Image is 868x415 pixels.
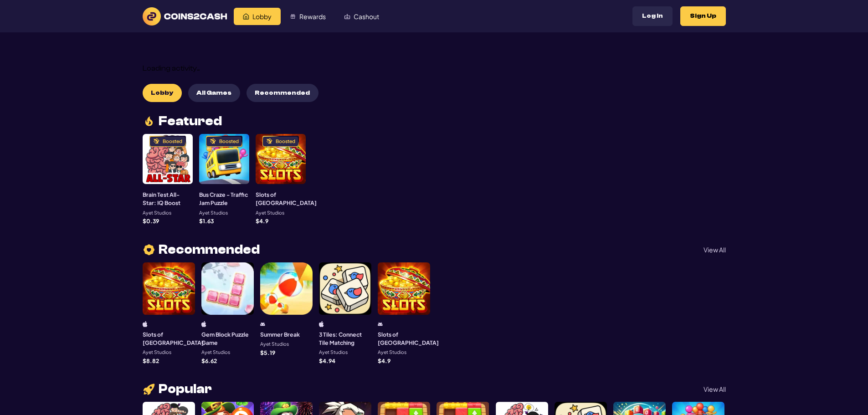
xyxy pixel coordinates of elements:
[290,13,296,20] img: Rewards
[344,13,350,20] img: Cashout
[153,138,159,144] img: Boosted
[159,243,260,256] span: Recommended
[143,358,159,364] p: $ 8.82
[201,330,254,347] h3: Gem Block Puzzle Game
[704,386,726,392] p: View All
[219,139,239,144] div: Boosted
[143,383,155,396] img: rocket
[196,89,231,97] span: All Games
[256,210,284,215] p: Ayet Studios
[378,330,439,347] h3: Slots of [GEOGRAPHIC_DATA]
[143,7,227,26] img: logo text
[266,138,272,144] img: Boosted
[256,218,268,224] p: $ 4.9
[188,84,240,102] button: All Games
[335,8,388,25] a: Cashout
[378,350,406,355] p: Ayet Studios
[143,84,182,102] button: Lobby
[199,190,249,207] h3: Bus Craze - Traffic Jam Puzzle
[704,246,726,253] p: View All
[243,13,249,20] img: Lobby
[143,210,171,215] p: Ayet Studios
[319,321,324,327] img: ios
[299,13,326,20] span: Rewards
[378,358,390,364] p: $ 4.9
[680,6,726,26] button: Sign Up
[276,139,295,144] div: Boosted
[159,383,212,395] span: Popular
[151,89,173,97] span: Lobby
[159,115,222,128] span: Featured
[632,6,673,26] button: Log In
[143,190,193,207] h3: Brain Test All-Star: IQ Boost
[143,321,148,327] img: ios
[143,218,159,224] p: $ 0.39
[199,210,228,215] p: Ayet Studios
[234,8,281,25] a: Lobby
[201,358,217,364] p: $ 6.62
[256,190,317,207] h3: Slots of [GEOGRAPHIC_DATA]
[354,13,379,20] span: Cashout
[260,330,300,338] h3: Summer Break
[210,138,216,144] img: Boosted
[255,89,310,97] span: Recommended
[199,218,214,224] p: $ 1.63
[201,350,230,355] p: Ayet Studios
[319,358,335,364] p: $ 4.94
[201,321,206,327] img: ios
[163,139,182,144] div: Boosted
[260,321,265,327] img: android
[143,350,171,355] p: Ayet Studios
[281,8,335,25] a: Rewards
[247,84,318,102] button: Recommended
[143,243,155,256] img: heart
[378,321,383,327] img: android
[252,13,272,20] span: Lobby
[260,350,275,355] p: $ 5.19
[143,115,155,128] img: fire
[260,342,289,347] p: Ayet Studios
[143,64,726,73] div: Loading activity...
[319,350,348,355] p: Ayet Studios
[319,330,371,347] h3: 3 Tiles: Connect Tile Matching
[143,330,204,347] h3: Slots of [GEOGRAPHIC_DATA]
